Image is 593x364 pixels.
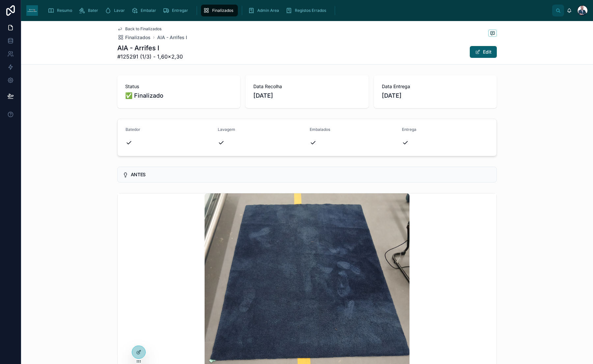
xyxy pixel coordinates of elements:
span: Admin Area [257,8,279,13]
a: Resumo [46,5,77,16]
span: ✅ Finalizado [125,91,232,100]
span: Lavagem [218,127,235,132]
button: Edit [470,46,497,58]
span: Bater [88,8,98,13]
a: Entregar [161,5,193,16]
span: Entrega [402,127,416,132]
a: Lavar [103,5,129,16]
span: Status [125,83,232,90]
h1: AIA - Arrifes I [117,43,183,53]
a: Embalar [129,5,161,16]
a: Back to Finalizados [117,26,161,32]
span: Entregar [172,8,188,13]
span: [DATE] [253,91,360,100]
span: Data Entrega [382,83,489,90]
h5: ANTES [131,172,491,177]
span: Back to Finalizados [125,26,161,32]
a: Registos Errados [284,5,331,16]
span: Data Recolha [253,83,360,90]
div: scrollable content [43,3,552,18]
a: Bater [77,5,103,16]
img: App logo [26,5,38,16]
span: Finalizados [212,8,233,13]
span: Batedor [126,127,140,132]
span: Registos Errados [295,8,326,13]
span: Resumo [57,8,72,13]
span: [DATE] [382,91,489,100]
a: Admin Area [246,5,284,16]
span: Finalizados [125,34,151,41]
span: Embalados [310,127,330,132]
span: Embalar [141,8,156,13]
a: Finalizados [117,34,151,41]
a: Finalizados [201,5,238,16]
span: Lavar [114,8,125,13]
span: #125291 (1/3) - 1,60×2,30 [117,53,183,61]
a: AIA - Arrifes I [157,34,187,41]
